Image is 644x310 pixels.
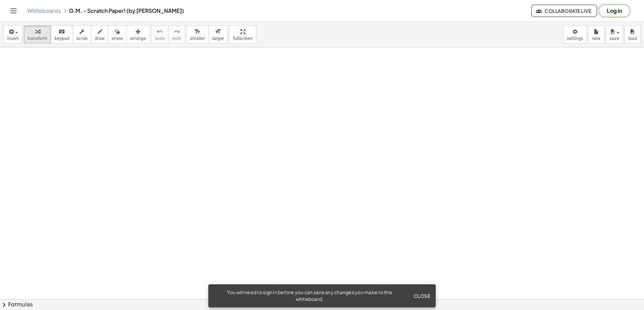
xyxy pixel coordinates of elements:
[112,36,123,41] span: erase
[151,25,169,44] button: undoundo
[531,5,597,17] button: Collaborate Live
[411,290,433,302] button: Close
[208,25,228,44] button: format_sizelarger
[127,25,150,44] button: arrange
[157,28,163,36] i: undo
[108,25,127,44] button: erase
[233,36,252,41] span: fullscreen
[598,4,630,17] button: Log in
[628,36,637,41] span: load
[214,289,405,303] div: You will need to sign in before you can save any changes you make to this whiteboard.
[51,25,73,44] button: keyboardkeypad
[592,36,600,41] span: new
[95,36,105,41] span: draw
[194,28,201,36] i: format_size
[76,36,88,41] span: scrub
[91,25,109,44] button: draw
[588,25,604,44] button: new
[624,25,641,44] button: load
[168,25,185,44] button: redoredo
[413,293,430,299] span: Close
[59,28,65,36] i: keyboard
[27,36,47,41] span: transform
[186,25,209,44] button: format_sizesmaller
[27,7,61,14] a: Whiteboards
[172,36,181,41] span: redo
[73,25,91,44] button: scrub
[3,25,22,44] button: insert
[24,25,51,44] button: transform
[229,25,256,44] button: fullscreen
[537,8,591,14] span: Collaborate Live
[212,36,224,41] span: larger
[174,28,180,36] i: redo
[155,36,165,41] span: undo
[190,36,205,41] span: smaller
[215,28,221,36] i: format_size
[609,36,619,41] span: save
[563,25,587,44] button: settings
[567,36,583,41] span: settings
[7,36,19,41] span: insert
[8,5,19,16] button: Toggle navigation
[54,36,69,41] span: keypad
[130,36,146,41] span: arrange
[606,25,623,44] button: save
